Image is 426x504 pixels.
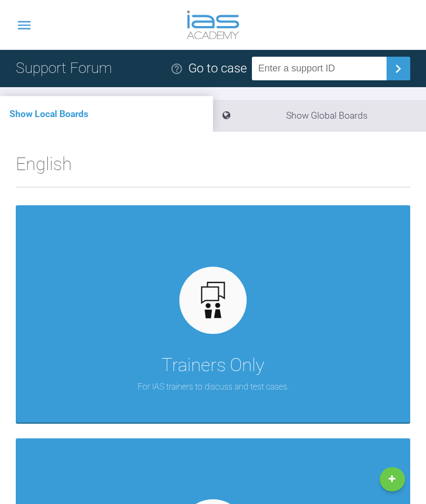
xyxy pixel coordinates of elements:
input: Enter a support ID [252,57,387,80]
h2: English [16,150,410,187]
a: Trainers OnlyFor IAS trainers to discuss and test cases. [16,205,410,422]
div: Trainers Only [161,351,265,380]
img: default.3be3f38f.svg [193,280,234,320]
a: New Case [380,467,405,491]
h1: Support Forum [16,57,112,80]
p: For IAS trainers to discuss and test cases. [138,380,289,394]
img: logo-light.3e3ef733.png [187,10,239,39]
img: chevronRight.28bd32b0.svg [390,60,407,77]
img: help.e70b9f3d.svg [170,62,183,75]
li: Show Global Boards [213,100,426,132]
div: Go to case [188,58,247,78]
